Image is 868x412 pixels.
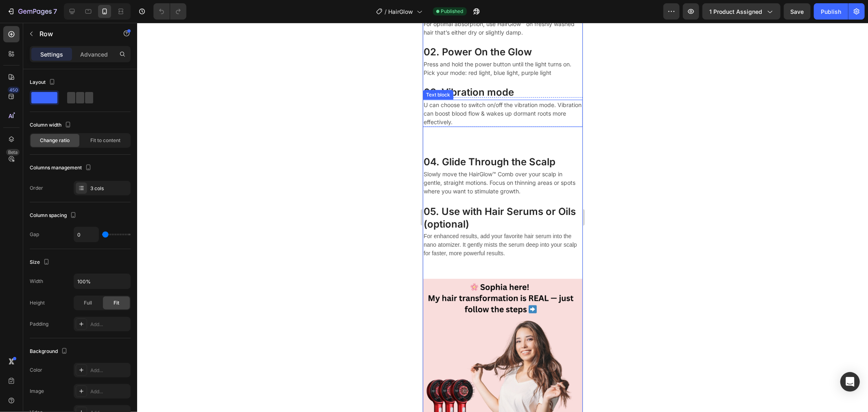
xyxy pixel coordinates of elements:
div: Padding [30,320,48,328]
div: Layout [30,77,57,88]
p: Slowly move the HairGlow™ Comb over your scalp in gentle, straight motions. Focus on thinning are... [1,147,159,173]
div: 3 cols [90,185,129,192]
button: Publish [814,3,848,20]
p: Advanced [80,50,108,59]
iframe: Design area [423,23,583,412]
div: Size [30,257,51,268]
div: Add... [90,321,129,328]
p: U can choose to switch on/off the vibration mode. Vibration can boost blood flow & wakes up dorma... [1,78,159,103]
div: Height [30,299,45,307]
button: 1 product assigned [702,3,781,20]
span: Full [84,299,92,307]
input: Auto [74,227,98,242]
p: For enhanced results, add your favorite hair serum into the nano atomizer. It gently mists the se... [1,209,159,235]
div: Image [30,388,44,395]
div: 450 [8,87,20,93]
div: Add... [90,388,129,395]
span: Fit to content [90,137,120,144]
p: Row [39,29,109,39]
div: Background [30,346,69,357]
div: Gap [30,231,39,238]
div: Columns management [30,162,93,173]
button: 7 [3,3,61,20]
span: Change ratio [40,137,70,144]
p: 7 [53,7,57,16]
div: Order [30,184,43,192]
div: Undo/Redo [153,3,186,20]
div: Column width [30,120,73,131]
span: Fit [114,299,119,307]
span: / [385,7,387,16]
span: HairGlow [389,7,413,16]
button: Save [784,3,811,20]
p: Settings [40,50,63,59]
div: Color [30,366,42,374]
p: Press and hold the power button until the light turns on. Pick your mode: red light, blue light, ... [1,37,159,54]
span: 1 product assigned [709,7,762,16]
div: Width [30,278,43,285]
div: Add... [90,367,129,374]
span: Published [441,8,464,15]
div: Open Intercom Messenger [840,372,860,392]
div: Publish [821,7,841,16]
input: Auto [74,274,130,289]
div: Beta [6,149,20,156]
span: Save [791,8,804,15]
div: Column spacing [30,210,78,221]
div: Text block [2,68,29,76]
